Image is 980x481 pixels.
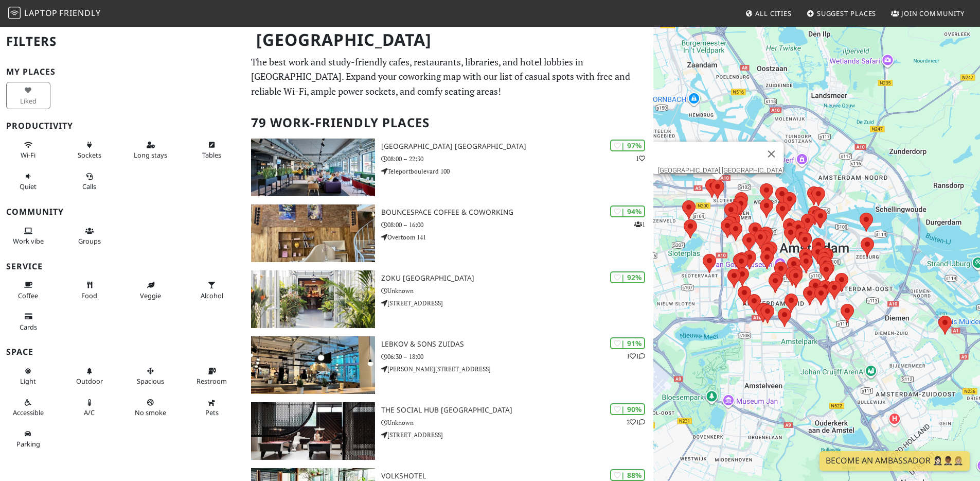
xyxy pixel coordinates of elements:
[18,291,38,300] span: Coffee
[251,139,375,196] img: Aristo Meeting Center Amsterdam
[78,236,101,246] span: Group tables
[6,347,239,357] h3: Space
[67,136,112,164] button: Sockets
[8,7,21,19] img: LaptopFriendly
[381,352,653,362] p: 06:30 – 18:00
[6,26,239,57] h2: Filters
[6,425,50,453] button: Parking
[16,439,40,449] span: Parking
[8,5,101,23] a: LaptopFriendly LaptopFriendly
[381,418,653,427] p: Unknown
[627,417,645,427] p: 2 1
[381,166,653,176] p: Teleportboulevard 100
[20,376,36,386] span: Natural light
[803,4,881,23] a: Suggest Places
[134,150,167,160] span: Long stays
[759,142,783,166] button: Sluiten
[245,402,653,460] a: The Social Hub Amsterdam City | 90% 21 The Social Hub [GEOGRAPHIC_DATA] Unknown [STREET_ADDRESS]
[202,150,221,160] span: Work-friendly tables
[20,182,37,191] span: Quiet
[67,222,112,250] button: Groups
[6,262,239,271] h3: Service
[251,55,647,99] p: The best work and study-friendly cafes, restaurants, libraries, and hotel lobbies in [GEOGRAPHIC_...
[24,7,58,19] span: Laptop
[817,9,877,18] span: Suggest Places
[6,277,50,304] button: Coffee
[381,220,653,230] p: 08:00 – 16:00
[6,363,50,390] button: Light
[6,222,50,250] button: Work vibe
[381,142,653,151] h3: [GEOGRAPHIC_DATA] [GEOGRAPHIC_DATA]
[67,277,112,304] button: Food
[67,394,112,421] button: A/C
[82,182,96,191] span: Video/audio calls
[84,408,95,417] span: Air conditioned
[381,298,653,308] p: [STREET_ADDRESS]
[381,208,653,217] h3: BounceSpace Coffee & Coworking
[251,204,375,262] img: BounceSpace Coffee & Coworking
[381,232,653,242] p: Overtoom 141
[20,322,37,332] span: Credit cards
[201,291,223,300] span: Alcohol
[205,408,219,417] span: Pet friendly
[610,469,645,481] div: | 88%
[129,363,173,390] button: Spacious
[129,277,173,304] button: Veggie
[67,168,112,195] button: Calls
[13,408,44,417] span: Accessible
[59,7,100,19] span: Friendly
[381,286,653,296] p: Unknown
[190,394,234,421] button: Pets
[76,376,103,386] span: Outdoor area
[135,408,166,417] span: Smoke free
[67,363,112,390] button: Outdoor
[381,274,653,283] h3: Zoku [GEOGRAPHIC_DATA]
[81,291,97,300] span: Food
[381,430,653,440] p: [STREET_ADDRESS]
[819,451,970,471] a: Become an Ambassador 🤵🏻‍♀️🤵🏾‍♂️🤵🏼‍♀️
[140,291,161,300] span: Veggie
[137,376,164,386] span: Spacious
[6,308,50,335] button: Cards
[251,402,375,460] img: The Social Hub Amsterdam City
[21,150,35,160] span: Stable Wi-Fi
[190,363,234,390] button: Restroom
[190,277,234,304] button: Alcohol
[6,136,50,164] button: Wi-Fi
[13,236,44,246] span: People working
[248,26,651,54] h1: [GEOGRAPHIC_DATA]
[251,336,375,394] img: Lebkov & Sons Zuidas
[245,270,653,328] a: Zoku Amsterdam | 92% Zoku [GEOGRAPHIC_DATA] Unknown [STREET_ADDRESS]
[245,139,653,196] a: Aristo Meeting Center Amsterdam | 97% 1 [GEOGRAPHIC_DATA] [GEOGRAPHIC_DATA] 08:00 – 22:30 Telepor...
[627,351,645,361] p: 1 1
[636,153,645,163] p: 1
[197,376,227,386] span: Restroom
[251,107,647,139] h2: 79 Work-Friendly Places
[755,9,792,18] span: All Cities
[251,270,375,328] img: Zoku Amsterdam
[610,337,645,349] div: | 91%
[129,394,173,421] button: No smoke
[6,207,239,217] h3: Community
[887,4,969,23] a: Join Community
[610,140,645,151] div: | 97%
[6,67,239,77] h3: My Places
[6,121,239,131] h3: Productivity
[381,364,653,374] p: [PERSON_NAME][STREET_ADDRESS]
[657,166,783,174] a: [GEOGRAPHIC_DATA] [GEOGRAPHIC_DATA]
[381,472,653,480] h3: Volkshotel
[129,136,173,164] button: Long stays
[610,271,645,283] div: | 92%
[381,406,653,415] h3: The Social Hub [GEOGRAPHIC_DATA]
[610,403,645,415] div: | 90%
[245,336,653,394] a: Lebkov & Sons Zuidas | 91% 11 Lebkov & Sons Zuidas 06:30 – 18:00 [PERSON_NAME][STREET_ADDRESS]
[381,340,653,349] h3: Lebkov & Sons Zuidas
[6,394,50,421] button: Accessible
[6,168,50,195] button: Quiet
[610,205,645,217] div: | 94%
[901,9,965,18] span: Join Community
[245,204,653,262] a: BounceSpace Coffee & Coworking | 94% 1 BounceSpace Coffee & Coworking 08:00 – 16:00 Overtoom 141
[741,4,796,23] a: All Cities
[381,154,653,164] p: 08:00 – 22:30
[634,219,645,229] p: 1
